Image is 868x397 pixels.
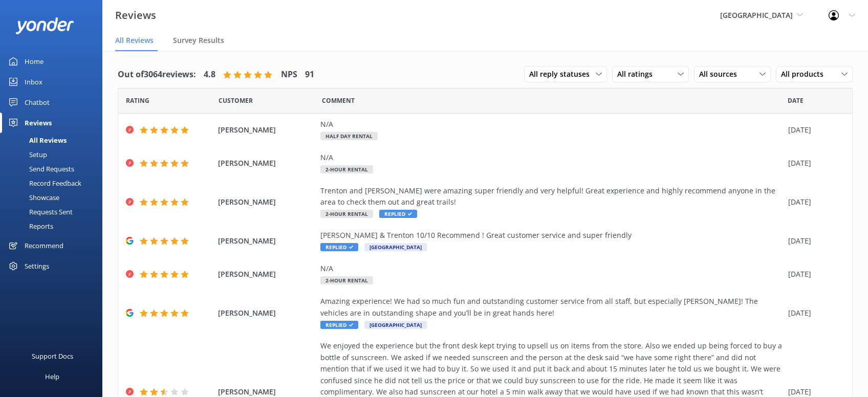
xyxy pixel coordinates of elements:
[788,158,839,169] div: [DATE]
[218,269,315,280] span: [PERSON_NAME]
[32,346,73,366] div: Support Docs
[281,68,297,81] h4: NPS
[218,196,315,208] span: [PERSON_NAME]
[118,68,196,81] h4: Out of 3064 reviews:
[6,133,67,147] div: All Reviews
[788,269,839,280] div: [DATE]
[15,17,74,34] img: yonder-white-logo.png
[322,96,355,105] span: Question
[25,51,44,72] div: Home
[115,35,154,46] span: All Reviews
[320,263,783,274] div: N/A
[6,147,47,162] div: Setup
[320,119,783,130] div: N/A
[204,68,215,81] h4: 4.8
[6,219,53,233] div: Reports
[218,124,315,136] span: [PERSON_NAME]
[6,190,102,205] a: Showcase
[45,366,59,387] div: Help
[320,210,373,218] span: 2-Hour Rental
[173,35,224,46] span: Survey Results
[379,210,417,218] span: Replied
[529,69,596,80] span: All reply statuses
[788,307,839,319] div: [DATE]
[720,10,793,20] span: [GEOGRAPHIC_DATA]
[25,256,49,276] div: Settings
[6,162,74,176] div: Send Requests
[781,69,830,80] span: All products
[6,205,102,219] a: Requests Sent
[25,113,52,133] div: Reviews
[320,276,373,284] span: 2-Hour Rental
[6,205,73,219] div: Requests Sent
[6,162,102,176] a: Send Requests
[617,69,659,80] span: All ratings
[6,176,102,190] a: Record Feedback
[320,165,373,173] span: 2-Hour Rental
[305,68,314,81] h4: 91
[364,321,427,329] span: [GEOGRAPHIC_DATA]
[6,219,102,233] a: Reports
[115,7,156,24] h3: Reviews
[320,230,783,241] div: [PERSON_NAME] & Trenton 10/10 Recommend ! Great customer service and super friendly
[25,72,42,92] div: Inbox
[699,69,743,80] span: All sources
[788,235,839,247] div: [DATE]
[126,96,149,105] span: Date
[6,147,102,162] a: Setup
[6,190,59,205] div: Showcase
[320,243,358,251] span: Replied
[788,124,839,136] div: [DATE]
[320,185,783,208] div: Trenton and [PERSON_NAME] were amazing super friendly and very helpful! Great experience and high...
[320,132,378,140] span: Half Day Rental
[320,321,358,329] span: Replied
[788,96,804,105] span: Date
[788,196,839,208] div: [DATE]
[364,243,427,251] span: [GEOGRAPHIC_DATA]
[25,235,63,256] div: Recommend
[218,158,315,169] span: [PERSON_NAME]
[219,96,253,105] span: Date
[25,92,50,113] div: Chatbot
[6,133,102,147] a: All Reviews
[320,296,783,319] div: Amazing experience! We had so much fun and outstanding customer service from all staff, but espec...
[320,152,783,163] div: N/A
[6,176,81,190] div: Record Feedback
[218,307,315,319] span: [PERSON_NAME]
[218,235,315,247] span: [PERSON_NAME]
